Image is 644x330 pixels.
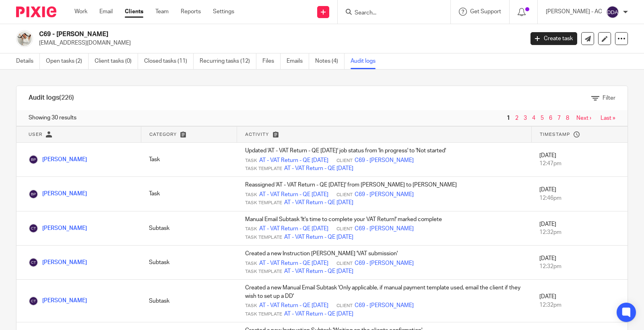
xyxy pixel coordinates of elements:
[149,132,177,137] span: Category
[259,156,328,164] a: AT - VAT Return - QE [DATE]
[355,156,414,164] a: C69 - [PERSON_NAME]
[29,225,87,231] a: [PERSON_NAME]
[245,303,257,309] span: Task
[259,259,328,267] a: AT - VAT Return - QE [DATE]
[515,115,518,121] a: 2
[237,143,531,177] td: Updated 'AT - VAT Return - QE [DATE]' job status from 'In progress' to 'Not started'
[351,53,382,69] a: Audit logs
[245,311,282,318] span: Task Template
[354,10,426,17] input: Search
[245,166,282,172] span: Task Template
[29,114,76,122] span: Showing 30 results
[39,30,423,39] h2: C69 - [PERSON_NAME]
[355,301,414,310] a: C69 - [PERSON_NAME]
[141,211,237,245] td: Subtask
[16,6,56,17] img: Pixie
[287,53,309,69] a: Emails
[539,194,619,202] div: 12:46pm
[125,8,143,16] a: Clients
[29,298,87,303] a: [PERSON_NAME]
[29,258,38,267] img: Carine Thompson
[259,225,328,233] a: AT - VAT Return - QE [DATE]
[141,143,237,177] td: Task
[259,301,328,310] a: AT - VAT Return - QE [DATE]
[540,132,570,137] span: Timestamp
[29,260,87,265] a: [PERSON_NAME]
[524,115,527,121] a: 3
[141,177,237,211] td: Task
[531,211,627,245] td: [DATE]
[46,53,89,69] a: Open tasks (2)
[549,115,552,121] a: 6
[284,310,353,318] a: AT - VAT Return - QE [DATE]
[29,223,38,233] img: Carine Thompson
[284,233,353,241] a: AT - VAT Return - QE [DATE]
[355,259,414,267] a: C69 - [PERSON_NAME]
[606,6,619,18] img: svg%3E
[245,260,257,267] span: Task
[505,115,615,121] nav: pager
[603,95,615,101] span: Filter
[531,246,627,280] td: [DATE]
[95,53,138,69] a: Client tasks (0)
[141,280,237,322] td: Subtask
[237,211,531,245] td: Manual Email Subtask 'It's time to complete your VAT Return!' marked complete
[74,8,87,16] a: Work
[16,53,40,69] a: Details
[315,53,345,69] a: Notes (4)
[355,225,414,233] a: C69 - [PERSON_NAME]
[200,53,256,69] a: Recurring tasks (12)
[141,246,237,280] td: Subtask
[355,191,414,199] a: C69 - [PERSON_NAME]
[546,8,602,16] p: [PERSON_NAME] - AC
[245,158,257,164] span: Task
[284,164,353,172] a: AT - VAT Return - QE [DATE]
[284,267,353,275] a: AT - VAT Return - QE [DATE]
[29,189,38,199] img: Brijesh Prajapati
[262,53,281,69] a: Files
[530,32,577,45] a: Create task
[29,157,87,162] a: [PERSON_NAME]
[336,260,353,267] span: Client
[539,301,619,309] div: 12:32pm
[155,8,169,16] a: Team
[29,296,38,306] img: Carine Thompson
[541,115,544,121] a: 5
[532,115,535,121] a: 4
[336,158,353,164] span: Client
[336,192,353,198] span: Client
[29,155,38,164] img: Brijesh Prajapati
[245,234,282,241] span: Task Template
[336,303,353,309] span: Client
[566,115,569,121] a: 8
[99,8,113,16] a: Email
[557,115,561,121] a: 7
[245,132,269,137] span: Activity
[505,113,512,123] span: 1
[284,199,353,207] a: AT - VAT Return - QE [DATE]
[531,280,627,322] td: [DATE]
[237,280,531,322] td: Created a new Manual Email Subtask 'Only applicable, if manual payment template used, email the c...
[539,160,619,168] div: 12:47pm
[29,94,74,102] h1: Audit logs
[237,246,531,280] td: Created a new Instruction [PERSON_NAME] 'VAT submission'
[601,115,615,121] a: Last »
[144,53,194,69] a: Closed tasks (11)
[470,9,501,14] span: Get Support
[39,39,518,47] p: [EMAIL_ADDRESS][DOMAIN_NAME]
[213,8,234,16] a: Settings
[245,200,282,206] span: Task Template
[576,115,591,121] a: Next ›
[245,192,257,198] span: Task
[29,191,87,197] a: [PERSON_NAME]
[245,226,257,232] span: Task
[336,226,353,232] span: Client
[29,132,42,137] span: User
[181,8,201,16] a: Reports
[539,228,619,236] div: 12:32pm
[245,269,282,275] span: Task Template
[237,177,531,211] td: Reassigned 'AT - VAT Return - QE [DATE]' from [PERSON_NAME] to [PERSON_NAME]
[259,191,328,199] a: AT - VAT Return - QE [DATE]
[59,94,74,101] span: (226)
[539,262,619,271] div: 12:32pm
